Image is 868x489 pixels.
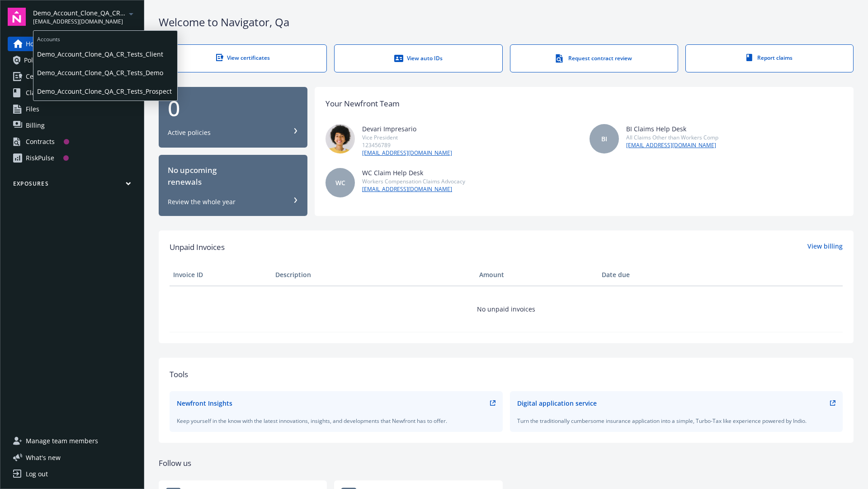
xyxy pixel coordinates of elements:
[8,434,137,448] a: Manage team members
[170,264,272,286] th: Invoice ID
[26,467,48,481] div: Log out
[26,453,61,462] span: What ' s new
[685,44,854,72] a: Report claims
[168,97,298,119] div: 0
[476,264,598,286] th: Amount
[362,185,465,193] a: [EMAIL_ADDRESS][DOMAIN_NAME]
[37,45,174,63] span: Demo_Account_Clone_QA_CR_Tests_Client
[626,141,718,149] a: [EMAIL_ADDRESS][DOMAIN_NAME]
[170,286,843,332] td: No unpaid invoices
[528,54,660,63] div: Request contract review
[177,417,495,425] div: Keep yourself in the know with the latest innovations, insights, and developments that Newfront h...
[325,98,400,110] div: Your Newfront Team
[159,155,307,216] button: No upcomingrenewalsReview the whole year
[8,86,137,100] a: Claims
[168,164,298,188] div: No upcoming renewals
[8,102,137,116] a: Files
[362,168,465,177] div: WC Claim Help Desk
[334,44,502,72] a: View auto IDs
[335,178,345,187] span: WC
[170,241,225,253] span: Unpaid Invoices
[26,37,43,51] span: Home
[353,54,484,63] div: View auto IDs
[26,118,45,133] span: Billing
[626,134,718,141] div: All Claims Other than Workers Comp
[159,44,327,72] a: View certificates
[159,87,307,148] button: 0Active policies
[33,18,126,26] span: [EMAIL_ADDRESS][DOMAIN_NAME]
[362,124,452,134] div: Devari Impresario
[26,434,98,448] span: Manage team members
[26,102,39,116] span: Files
[37,63,174,82] span: Demo_Account_Clone_QA_CR_Tests_Demo
[807,241,843,253] a: View billing
[598,264,700,286] th: Date due
[177,398,232,408] div: Newfront Insights
[362,141,452,149] div: 123456789
[517,398,597,408] div: Digital application service
[37,82,174,101] span: Demo_Account_Clone_QA_CR_Tests_Prospect
[8,453,75,462] button: What's new
[159,457,854,469] div: Follow us
[33,8,137,26] button: Demo_Account_Clone_QA_CR_Tests_Prospect[EMAIL_ADDRESS][DOMAIN_NAME]arrowDropDown
[601,134,607,144] span: BI
[704,54,835,62] div: Report claims
[168,197,236,206] div: Review the whole year
[510,44,678,72] a: Request contract review
[26,151,54,165] div: RiskPulse
[33,8,126,18] span: Demo_Account_Clone_QA_CR_Tests_Prospect
[159,14,854,30] div: Welcome to Navigator , Qa
[126,8,137,19] a: arrowDropDown
[362,177,465,185] div: Workers Compensation Claims Advocacy
[8,118,137,133] a: Billing
[8,151,137,165] a: RiskPulse
[168,128,211,137] div: Active policies
[362,149,452,157] a: [EMAIL_ADDRESS][DOMAIN_NAME]
[26,69,60,84] span: Certificates
[272,264,476,286] th: Description
[33,31,177,45] span: Accounts
[177,54,308,62] div: View certificates
[517,417,836,425] div: Turn the traditionally cumbersome insurance application into a simple, Turbo-Tax like experience ...
[8,53,137,67] a: Policies
[325,124,355,153] img: photo
[26,134,55,149] div: Contracts
[8,37,137,51] a: Home
[362,134,452,141] div: Vice President
[8,180,137,191] button: Exposures
[170,369,843,380] div: Tools
[8,134,137,149] a: Contracts
[24,53,47,67] span: Policies
[626,124,718,134] div: BI Claims Help Desk
[8,8,26,26] img: navigator-logo.svg
[26,86,46,100] span: Claims
[8,69,137,84] a: Certificates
